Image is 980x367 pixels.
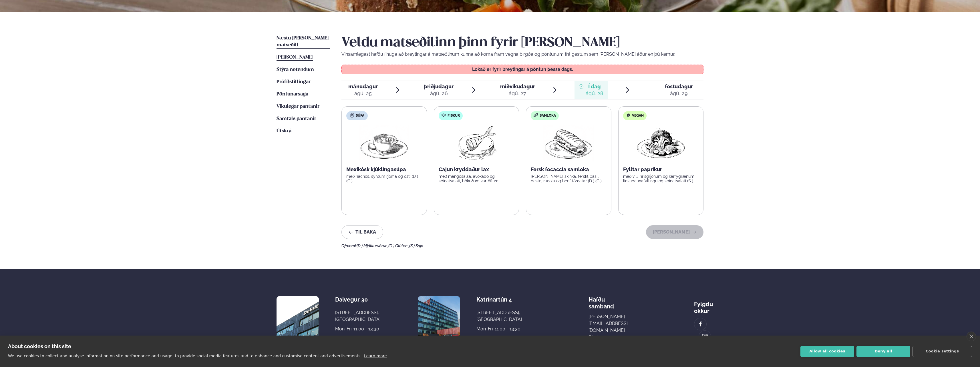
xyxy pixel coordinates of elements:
[500,83,535,89] span: miðvikudagur
[586,83,603,90] span: Í dag
[277,54,313,61] a: [PERSON_NAME]
[335,326,381,332] div: Mon-Fri: 11:00 - 13:30
[589,313,628,334] a: [PERSON_NAME][EMAIL_ADDRESS][DOMAIN_NAME]
[277,36,329,47] span: Næstu [PERSON_NAME] matseðill
[439,174,514,183] p: með mangósalsa, avókadó og spínatsalati, bökuðum kartöflum
[341,35,703,51] h2: Veldu matseðilinn þinn fyrir [PERSON_NAME]
[589,292,614,310] span: Hafðu samband
[277,104,319,109] span: Vikulegar pantanir
[623,174,699,183] p: með villi hrísgrjónum og karrýgrænum linsubaunafyllingu og spínatsalati (S )
[646,225,703,239] button: [PERSON_NAME]
[500,90,535,97] div: ágú. 27
[357,244,388,248] span: (D ) Mjólkurvörur ,
[418,296,460,338] img: image alt
[277,116,316,121] span: Samtals pantanir
[531,174,607,183] p: [PERSON_NAME] skinka, ferskt basil pesto, rucola og beef tómatar (D ) (G )
[702,334,708,340] img: image alt
[350,113,354,117] img: soup.svg
[586,90,603,97] div: ágú. 28
[636,125,686,161] img: Vegan.png
[346,174,422,183] p: með nachos, sýrðum rjóma og osti (D ) (G )
[439,166,514,173] p: Cajun kryddaður lax
[364,354,387,358] a: Learn more
[623,166,699,173] p: Fylltar paprikur
[694,296,713,314] div: Fylgdu okkur
[277,66,314,73] a: Stýra notendum
[356,113,364,118] span: Súpa
[448,113,460,118] span: Fiskur
[341,244,703,248] div: Ofnæmi:
[442,113,446,117] img: fish.svg
[913,346,972,357] button: Cookie settings
[346,166,422,173] p: Mexíkósk kjúklingasúpa
[277,67,314,72] span: Stýra notendum
[476,309,522,323] div: [STREET_ADDRESS], [GEOGRAPHIC_DATA]
[476,326,522,332] div: Mon-Fri: 11:00 - 13:30
[476,296,522,303] div: Katrínartún 4
[277,115,316,122] a: Samtals pantanir
[665,83,693,89] span: föstudagur
[341,225,383,239] button: Til baka
[8,354,362,358] p: We use cookies to collect and analyse information on site performance and usage, to provide socia...
[277,79,311,85] a: Prófílstillingar
[694,318,706,330] a: image alt
[589,334,628,341] p: Sími: 784 1010
[424,83,454,89] span: þriðjudagur
[277,35,330,49] a: Næstu [PERSON_NAME] matseðill
[856,346,910,357] button: Deny all
[632,113,644,118] span: Vegan
[335,335,379,342] a: Skoða staðsetningu
[534,113,538,117] img: sandwich-new-16px.svg
[335,296,381,303] div: Dalvegur 30
[277,55,313,60] span: [PERSON_NAME]
[626,113,631,117] img: Vegan.svg
[424,90,454,97] div: ágú. 26
[697,321,703,328] img: image alt
[277,128,291,135] a: Útskrá
[359,125,409,161] img: Soup.png
[277,296,319,338] img: image alt
[335,309,381,323] div: [STREET_ADDRESS], [GEOGRAPHIC_DATA]
[348,90,378,97] div: ágú. 25
[277,129,291,133] span: Útskrá
[540,113,556,118] span: Samloka
[800,346,854,357] button: Allow all cookies
[388,244,409,248] span: (G ) Glúten ,
[348,83,378,89] span: mánudagur
[8,343,71,349] strong: About cookies on this site
[277,79,311,84] span: Prófílstillingar
[277,92,308,97] span: Pöntunarsaga
[409,244,424,248] span: (S ) Soja
[451,125,502,161] img: Fish.png
[967,332,976,341] a: close
[543,125,594,161] img: Panini.png
[277,91,308,98] a: Pöntunarsaga
[531,166,607,173] p: Fersk focaccia samloka
[476,335,520,342] a: Skoða staðsetningu
[665,90,693,97] div: ágú. 29
[277,103,319,110] a: Vikulegar pantanir
[341,51,703,58] p: Vinsamlegast hafðu í huga að breytingar á matseðlinum kunna að koma fram vegna birgða og pöntunum...
[347,67,698,72] p: Lokað er fyrir breytingar á pöntun þessa dags.
[699,331,711,343] a: image alt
